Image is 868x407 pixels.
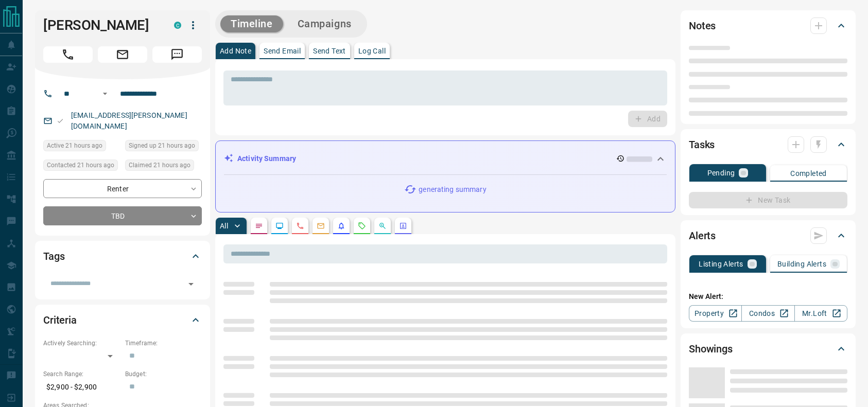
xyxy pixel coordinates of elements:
a: Mr.Loft [794,305,847,322]
p: Activity Summary [237,153,296,164]
span: Claimed 21 hours ago [129,160,190,170]
svg: Opportunities [378,222,387,230]
div: Tags [43,244,202,269]
p: Search Range: [43,369,120,379]
span: Message [152,46,202,63]
svg: Requests [358,222,366,230]
h1: [PERSON_NAME] [43,17,159,33]
div: Renter [43,179,202,198]
button: Open [184,277,198,291]
div: Wed Aug 13 2025 [43,160,120,174]
div: Showings [689,337,847,361]
span: Contacted 21 hours ago [47,160,114,170]
div: Tasks [689,132,847,157]
h2: Criteria [43,312,77,328]
svg: Notes [255,222,263,230]
h2: Alerts [689,227,716,244]
div: Alerts [689,223,847,248]
div: Notes [689,13,847,38]
svg: Listing Alerts [337,222,345,230]
svg: Calls [296,222,304,230]
p: New Alert: [689,291,847,302]
p: Send Email [264,47,301,55]
div: Criteria [43,308,202,332]
svg: Lead Browsing Activity [275,222,284,230]
p: Add Note [220,47,251,55]
p: Timeframe: [125,339,202,348]
span: Call [43,46,93,63]
button: Open [99,87,111,100]
p: Building Alerts [777,260,826,268]
h2: Tags [43,248,64,264]
span: Active 21 hours ago [47,140,102,151]
span: Signed up 21 hours ago [129,140,195,151]
h2: Notes [689,17,716,34]
p: Completed [790,170,827,177]
div: TBD [43,206,202,225]
div: condos.ca [174,22,181,29]
p: All [220,222,228,229]
svg: Emails [317,222,325,230]
a: Condos [741,305,794,322]
p: Budget: [125,369,202,379]
h2: Tasks [689,136,715,153]
svg: Email Valid [57,117,64,125]
div: Wed Aug 13 2025 [125,160,202,174]
button: Timeline [220,15,283,32]
p: $2,900 - $2,900 [43,379,120,396]
svg: Agent Actions [399,222,407,230]
a: [EMAIL_ADDRESS][PERSON_NAME][DOMAIN_NAME] [71,111,187,130]
div: Wed Aug 13 2025 [43,140,120,154]
p: generating summary [419,184,486,195]
button: Campaigns [287,15,362,32]
div: Activity Summary [224,149,667,168]
p: Pending [707,169,735,176]
h2: Showings [689,341,733,357]
div: Wed Aug 13 2025 [125,140,202,154]
p: Listing Alerts [699,260,743,268]
p: Send Text [313,47,346,55]
p: Actively Searching: [43,339,120,348]
p: Log Call [358,47,386,55]
span: Email [98,46,147,63]
a: Property [689,305,742,322]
